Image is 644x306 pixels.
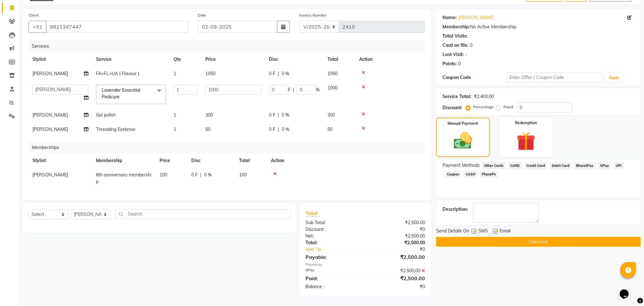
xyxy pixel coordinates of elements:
span: Other Cards [482,162,506,169]
span: 300 [205,112,213,118]
th: Qty [170,52,202,67]
div: ₹0 [376,246,430,253]
div: Coupon Code [442,74,506,81]
span: 300 [327,112,335,118]
div: Sub Total: [301,219,365,226]
div: Discount: [301,226,365,233]
div: 0 [470,42,472,49]
span: Lavender Essential Pedicure [102,87,140,100]
div: ₹2,500.00 [365,267,430,274]
span: Payment Methods [442,162,480,169]
span: [PERSON_NAME] [32,112,68,118]
div: GPay [301,267,365,274]
a: [PERSON_NAME] [458,14,494,21]
div: ₹0 [365,283,430,290]
span: CASH [464,171,477,178]
div: - [465,51,467,58]
div: Payable: [301,253,365,261]
label: Redemption [515,120,537,126]
span: Gel polish [96,112,116,118]
div: Services [29,40,430,52]
iframe: chat widget [617,281,638,300]
div: Total: [301,239,365,246]
div: Description: [442,206,468,213]
span: 0 % [282,70,289,77]
span: F [288,87,291,93]
span: SMS [478,228,488,236]
div: Card on file: [442,42,469,49]
div: Total Visits: [442,33,468,39]
span: CARD [508,162,522,169]
span: Credit Card [524,162,547,169]
label: Date [198,12,206,18]
th: Stylist [29,153,92,168]
span: Coupon [445,171,461,178]
div: Payments [305,262,425,267]
label: Percentage [473,104,494,110]
th: Total [235,153,267,168]
div: Balance : [301,283,365,290]
div: Points: [442,60,457,67]
div: Name: [442,14,457,21]
span: | [293,87,294,93]
span: | [278,70,279,77]
button: Apply [605,73,623,82]
div: ₹2,500.00 [365,239,430,246]
span: 0 F [191,172,198,178]
label: Client [29,12,39,18]
span: 1000 [327,85,338,91]
span: 50 [205,126,210,132]
div: Last Visit: [442,51,464,58]
button: Checkout [436,237,641,247]
span: PhonePe [480,171,498,178]
div: Membership: [442,24,470,30]
span: 1 [174,112,176,118]
img: _gift.svg [511,130,541,153]
label: Invoice Number [299,12,327,18]
div: ₹2,400.00 [474,93,494,100]
span: 6th anniversary membership [96,172,151,184]
span: | [200,172,202,178]
span: 0 % [204,172,212,178]
div: No Active Membership [442,24,634,30]
a: Add Tip [301,246,376,253]
span: | [278,126,279,133]
label: Manual Payment [448,121,478,126]
span: Debit Card [550,162,572,169]
button: +91 [29,21,46,33]
th: Action [355,52,425,67]
span: % [316,87,320,93]
span: [PERSON_NAME] [32,126,68,132]
th: Disc [265,52,324,67]
th: Disc [188,153,235,168]
span: 0 F [269,126,275,133]
input: Enter Offer / Coupon Code [507,73,603,82]
div: Net: [301,233,365,239]
div: Service Total: [442,93,471,100]
span: 100 [160,172,167,178]
span: 0 % [282,126,289,133]
span: | [278,112,279,118]
th: Total [324,52,355,67]
div: ₹2,500.00 [365,253,430,261]
div: ₹2,500.00 [365,274,430,282]
th: Stylist [29,52,92,67]
th: Price [202,52,265,67]
input: Search [115,209,290,219]
img: _cash.svg [448,130,478,151]
th: Price [156,153,188,168]
div: Memberships [29,142,430,153]
div: Discount: [442,104,462,111]
th: Action [267,153,425,168]
span: [PERSON_NAME] [32,172,68,178]
span: 50 [327,126,332,132]
label: Fixed [504,104,513,110]
span: 0 F [269,112,275,118]
div: ₹0 [365,226,430,233]
span: Email [500,228,510,236]
span: 100 [239,172,247,178]
div: ₹2,500.00 [365,219,430,226]
span: GPay [598,162,611,169]
span: UPI [614,162,624,169]
th: Membership [92,153,156,168]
